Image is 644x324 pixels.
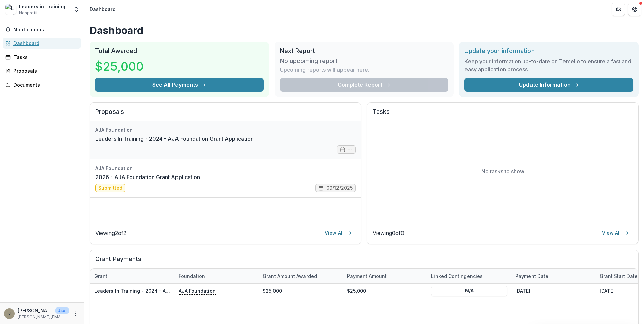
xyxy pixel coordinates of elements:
div: Grant [90,272,111,280]
h2: Update your information [464,47,633,55]
h1: Dashboard [90,24,639,36]
button: Partners [612,3,625,16]
div: Payment Amount [343,272,391,280]
div: Payment date [511,269,595,283]
p: AJA Foundation [179,287,216,294]
div: Foundation [174,269,259,283]
div: Tasks [13,54,76,61]
span: Nonprofit [19,10,38,16]
h3: $25,000 [95,57,146,75]
div: Dashboard [13,40,76,47]
a: Proposals [3,65,81,76]
button: See All Payments [95,78,264,92]
div: Leaders in Training [19,3,65,10]
div: janise@grantmesuccess.com [8,311,11,316]
a: Dashboard [3,38,81,49]
button: N/A [431,285,507,296]
div: $25,000 [259,284,343,298]
div: Grant start date [595,272,642,280]
div: $25,000 [343,284,427,298]
div: Payment Amount [343,269,427,283]
a: Tasks [3,52,81,63]
h2: Grant Payments [95,255,633,268]
div: Grant [90,269,174,283]
h3: No upcoming report [280,57,338,65]
a: Leaders In Training - 2024 - AJA Foundation Grant Application [95,135,254,143]
div: [DATE] [511,284,595,298]
nav: breadcrumb [87,4,118,14]
button: Notifications [3,24,81,35]
a: Documents [3,79,81,90]
h2: Tasks [373,108,633,121]
p: User [55,307,69,314]
p: [PERSON_NAME][EMAIL_ADDRESS][DOMAIN_NAME] [18,307,53,314]
span: Notifications [13,27,78,33]
div: Grant amount awarded [259,272,321,280]
h2: Proposals [95,108,356,121]
p: [PERSON_NAME][EMAIL_ADDRESS][DOMAIN_NAME] [18,314,69,320]
a: View All [321,228,356,238]
div: Grant amount awarded [259,269,343,283]
a: 2026 - AJA Foundation Grant Application [95,173,200,181]
h2: Next Report [280,47,449,55]
div: Foundation [174,272,209,280]
div: Proposals [13,67,76,74]
div: Payment date [511,272,552,280]
a: Leaders In Training - 2024 - AJA Foundation Grant Application [94,288,242,294]
p: Upcoming reports will appear here. [280,66,369,74]
div: Linked Contingencies [427,269,511,283]
h2: Total Awarded [95,47,264,55]
p: Viewing 2 of 2 [95,229,126,237]
div: Dashboard [90,6,116,13]
div: Linked Contingencies [427,272,487,280]
button: More [72,310,80,318]
a: View All [598,228,633,238]
button: Open entity switcher [72,3,81,16]
div: Documents [13,81,76,88]
p: No tasks to show [481,167,524,175]
h3: Keep your information up-to-date on Temelio to ensure a fast and easy application process. [464,57,633,73]
button: Get Help [628,3,641,16]
a: Update Information [464,78,633,92]
p: Viewing 0 of 0 [373,229,404,237]
img: Leaders in Training [5,4,16,15]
